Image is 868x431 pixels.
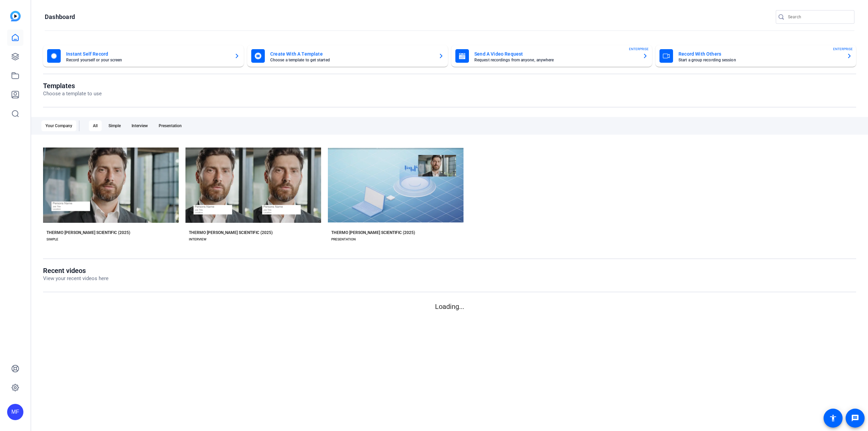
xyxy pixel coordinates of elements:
[66,58,229,62] mat-card-subtitle: Record yourself or your screen
[46,237,58,242] div: SIMPLE
[155,120,186,131] div: Presentation
[474,50,637,58] mat-card-title: Send A Video Request
[678,58,841,62] mat-card-subtitle: Start a group recording session
[247,45,448,67] button: Create With A TemplateChoose a template to get started
[851,414,859,422] mat-icon: message
[270,58,433,62] mat-card-subtitle: Choose a template to get started
[331,237,356,242] div: PRESENTATION
[189,230,273,235] div: THERMO [PERSON_NAME] SCIENTIFIC (2025)
[104,120,125,131] div: Simple
[89,120,102,131] div: All
[629,46,649,52] span: ENTERPRISE
[41,120,76,131] div: Your Company
[474,58,637,62] mat-card-subtitle: Request recordings from anyone, anywhere
[788,13,849,21] input: Search
[10,11,21,21] img: blue-gradient.svg
[43,275,108,282] p: View your recent videos here
[43,45,244,67] button: Instant Self RecordRecord yourself or your screen
[331,230,415,235] div: THERMO [PERSON_NAME] SCIENTIFIC (2025)
[270,50,433,58] mat-card-title: Create With A Template
[43,267,108,275] h1: Recent videos
[189,237,206,242] div: INTERVIEW
[45,13,75,21] h1: Dashboard
[43,82,102,90] h1: Templates
[43,301,856,312] p: Loading...
[833,46,853,52] span: ENTERPRISE
[46,230,130,235] div: THERMO [PERSON_NAME] SCIENTIFIC (2025)
[43,90,102,98] p: Choose a template to use
[127,120,152,131] div: Interview
[678,50,841,58] mat-card-title: Record With Others
[7,404,23,420] div: MF
[451,45,652,67] button: Send A Video RequestRequest recordings from anyone, anywhereENTERPRISE
[829,414,837,422] mat-icon: accessibility
[655,45,856,67] button: Record With OthersStart a group recording sessionENTERPRISE
[66,50,229,58] mat-card-title: Instant Self Record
